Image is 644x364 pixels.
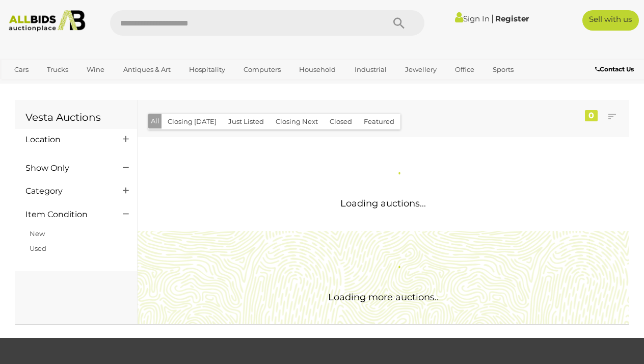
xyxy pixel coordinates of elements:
[25,164,108,173] h4: Show Only
[595,65,634,73] b: Contact Us
[30,229,45,238] a: New
[448,61,481,78] a: Office
[25,135,108,144] h4: Location
[328,292,439,303] span: Loading more auctions..
[5,10,90,32] img: Allbids.com.au
[495,14,529,23] a: Register
[80,61,111,78] a: Wine
[162,114,223,129] button: Closing [DATE]
[270,114,324,129] button: Closing Next
[292,61,342,78] a: Household
[358,114,400,129] button: Featured
[8,78,93,95] a: [GEOGRAPHIC_DATA]
[25,112,127,123] h1: Vesta Auctions
[324,114,358,129] button: Closed
[25,187,108,196] h4: Category
[595,64,636,75] a: Contact Us
[585,110,598,121] div: 0
[398,61,443,78] a: Jewellery
[348,61,393,78] a: Industrial
[373,10,424,36] button: Search
[182,61,232,78] a: Hospitality
[237,61,287,78] a: Computers
[40,61,75,78] a: Trucks
[491,13,494,24] span: |
[8,61,35,78] a: Cars
[148,114,162,128] button: All
[30,244,46,252] a: Used
[340,198,426,209] span: Loading auctions...
[222,114,270,129] button: Just Listed
[582,10,639,31] a: Sell with us
[455,14,490,23] a: Sign In
[25,210,108,219] h4: Item Condition
[486,61,520,78] a: Sports
[117,61,177,78] a: Antiques & Art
